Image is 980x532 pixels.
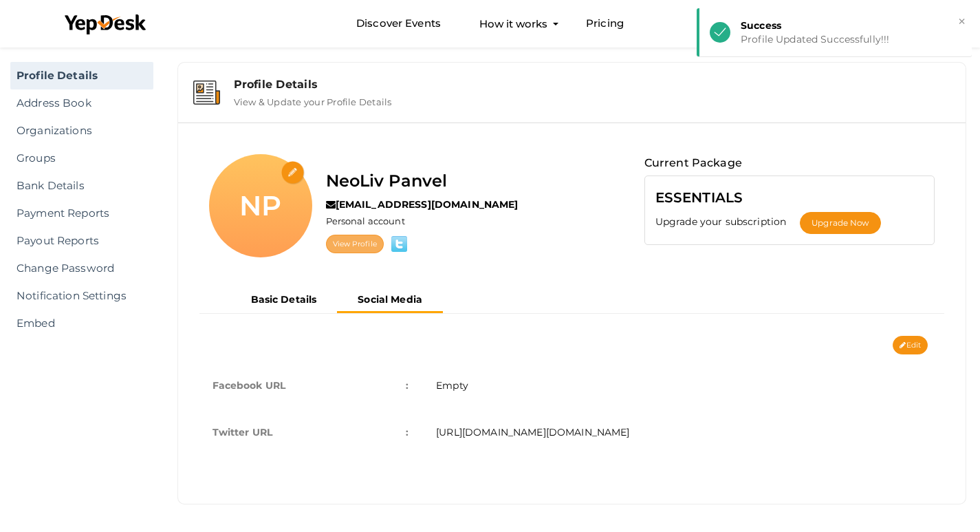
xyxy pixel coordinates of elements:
div: NP [209,154,312,257]
a: Embed [10,310,153,337]
label: Current Package [644,154,742,172]
button: Social Media [337,288,443,313]
a: Payment Reports [10,200,153,227]
label: Upgrade your subscription [655,215,801,228]
a: Change Password [10,255,153,282]
img: twitter.png [386,236,412,252]
label: NeoLiv Panvel [326,168,448,194]
a: Profile Details View & Update your Profile Details [185,97,959,110]
label: [EMAIL_ADDRESS][DOMAIN_NAME] [326,198,519,211]
a: Address Book [10,89,153,117]
label: Personal account [326,215,405,228]
span: [URL][DOMAIN_NAME][DOMAIN_NAME] [436,426,629,438]
a: Pricing [586,11,624,36]
a: Payout Reports [10,227,153,255]
span: : [406,376,409,395]
td: Twitter URL [199,409,423,456]
div: Profile Updated Successfully!!! [741,32,961,46]
span: Empty [436,379,468,392]
button: × [957,14,966,30]
a: Organizations [10,117,153,145]
label: ESSENTIALS [655,187,743,209]
a: Discover Events [356,11,441,36]
button: How it works [475,11,552,36]
img: event-details.svg [193,81,220,105]
a: Notification Settings [10,282,153,310]
button: Basic Details [230,288,338,311]
td: Facebook URL [199,362,423,409]
label: View & Update your Profile Details [234,91,392,107]
div: Profile Details [234,78,951,91]
a: Bank Details [10,172,153,200]
div: Success [741,19,961,32]
span: : [406,423,409,442]
a: Groups [10,145,153,172]
button: Edit [893,336,928,354]
b: Basic Details [251,293,317,306]
a: View Profile [326,235,384,253]
b: Social Media [358,293,422,306]
button: Upgrade Now [800,212,880,234]
a: Profile Details [10,62,153,89]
